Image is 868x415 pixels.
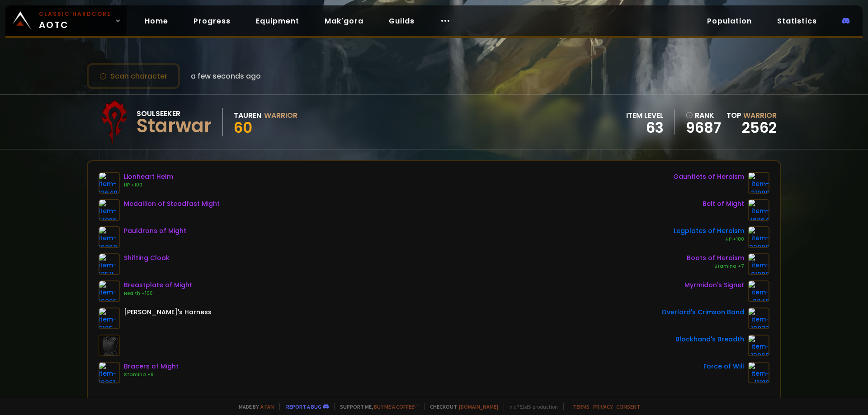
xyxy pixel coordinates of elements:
[675,335,744,344] div: Blackhand's Breadth
[684,280,744,290] div: Myrmidon's Signet
[124,182,173,189] div: HP +100
[99,253,120,275] img: item-18511
[137,119,212,133] div: Starwar
[124,280,192,290] div: Breastplate of Might
[674,226,744,236] div: Legplates of Heroism
[459,403,498,410] a: [DOMAIN_NAME]
[703,199,744,209] div: Belt of Might
[686,121,721,135] a: 9687
[191,70,261,82] span: a few seconds ago
[593,403,613,410] a: Privacy
[743,110,777,121] span: Warrior
[674,236,744,243] div: HP +100
[99,199,120,221] img: item-17065
[233,403,274,410] span: Made by
[374,403,419,410] a: Buy me a coffee
[748,362,769,383] img: item-11810
[249,12,307,30] a: Equipment
[626,121,664,135] div: 63
[424,403,498,410] span: Checkout
[334,403,419,410] span: Support me,
[626,110,664,121] div: item level
[686,110,721,121] div: rank
[39,10,111,32] span: AOTC
[661,308,744,317] div: Overlord's Crimson Band
[748,199,769,221] img: item-16864
[382,12,422,30] a: Guilds
[748,280,769,302] img: item-2246
[286,403,321,410] a: Report a bug
[748,335,769,356] img: item-13965
[124,199,220,209] div: Medallion of Steadfast Might
[616,403,640,410] a: Consent
[99,172,120,194] img: item-12640
[124,371,179,378] div: Stamina +9
[748,226,769,248] img: item-22000
[124,290,192,297] div: Health +100
[264,110,297,121] div: Warrior
[726,110,777,121] div: Top
[700,12,759,30] a: Population
[99,308,120,329] img: item-6125
[770,12,824,30] a: Statistics
[573,403,590,410] a: Terms
[317,12,371,30] a: Mak'gora
[742,117,777,138] a: 2562
[124,362,179,371] div: Bracers of Might
[260,403,274,410] a: a fan
[687,253,744,263] div: Boots of Heroism
[99,280,120,302] img: item-16865
[99,226,120,248] img: item-16868
[87,63,180,89] button: Scan character
[99,362,120,383] img: item-16861
[673,172,744,182] div: Gauntlets of Heroism
[5,5,127,36] a: Classic HardcoreAOTC
[234,117,252,138] span: 60
[137,108,212,119] div: Soulseeker
[137,12,175,30] a: Home
[124,226,186,236] div: Pauldrons of Might
[687,263,744,270] div: Stamina +7
[124,172,173,182] div: Lionheart Helm
[748,253,769,275] img: item-21995
[504,403,558,410] span: v. d752d5 - production
[124,253,170,263] div: Shifting Cloak
[703,362,744,371] div: Force of Will
[234,110,261,121] div: Tauren
[748,308,769,329] img: item-19873
[39,10,111,18] small: Classic Hardcore
[124,308,212,317] div: [PERSON_NAME]'s Harness
[748,172,769,194] img: item-21998
[186,12,238,30] a: Progress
